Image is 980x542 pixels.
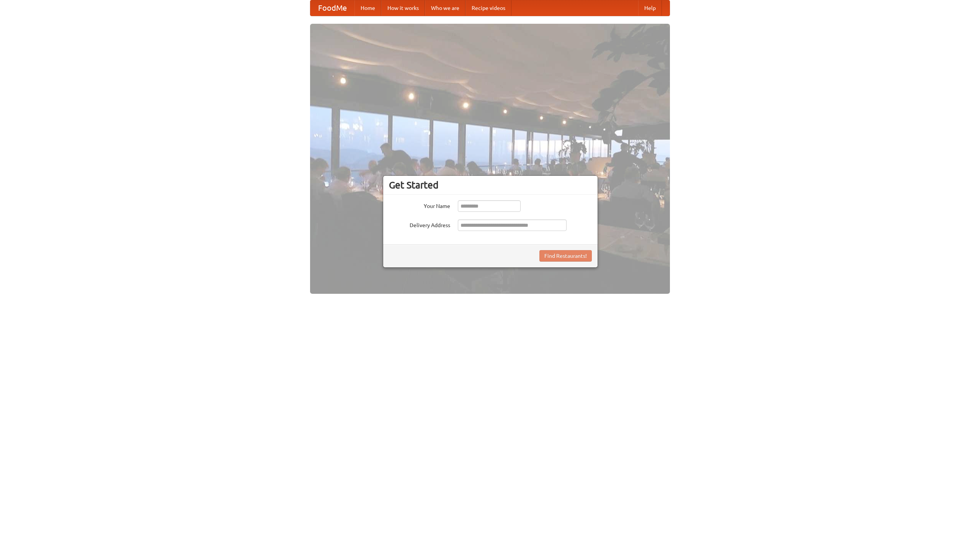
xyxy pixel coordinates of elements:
a: Home [354,0,381,16]
a: How it works [381,0,425,16]
a: Recipe videos [465,0,511,16]
label: Your Name [389,200,450,210]
button: Find Restaurants! [539,250,592,262]
a: FoodMe [310,0,354,16]
label: Delivery Address [389,219,450,229]
a: Help [638,0,662,16]
h3: Get Started [389,179,592,191]
a: Who we are [425,0,465,16]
